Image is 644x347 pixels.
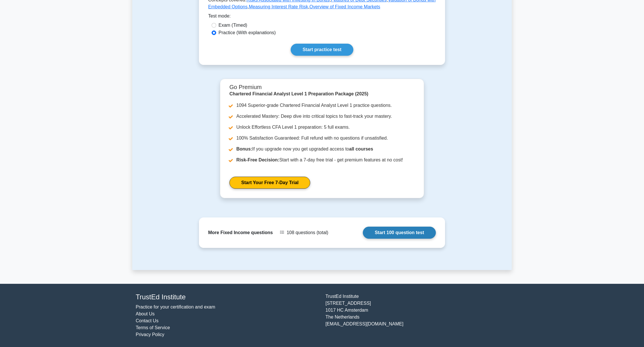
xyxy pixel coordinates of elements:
a: Contact Us [136,318,158,323]
label: Practice (With explanations) [218,29,276,36]
a: Start Your Free 7-Day Trial [229,177,310,189]
a: Practice for your certification and exam [136,304,215,309]
a: Start practice test [291,44,353,56]
a: Terms of Service [136,325,170,330]
h4: TrustEd Institute [136,293,319,301]
a: Start 100 question test [363,227,436,239]
a: Overview of Fixed Income Markets [309,4,380,9]
a: Measuring Interest Rate Risk [249,4,308,9]
label: Exam (Timed) [218,22,247,29]
div: Test mode: [208,13,436,22]
a: About Us [136,311,155,316]
a: Privacy Policy [136,332,164,337]
div: TrustEd Institute [STREET_ADDRESS] 1017 HC Amsterdam The Netherlands [EMAIL_ADDRESS][DOMAIN_NAME] [322,293,512,338]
